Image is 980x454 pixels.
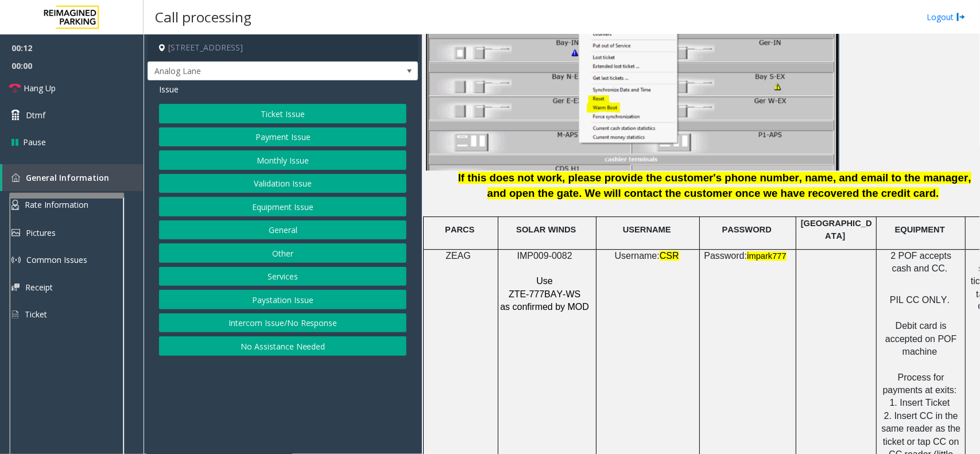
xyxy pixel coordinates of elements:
[159,243,406,263] button: Other
[895,225,945,234] span: EQUIPMENT
[23,136,46,148] span: Pause
[509,289,580,299] span: ZTE-777BAY-WS
[159,127,406,147] button: Payment Issue
[615,251,660,261] span: Username:
[801,219,872,240] span: [GEOGRAPHIC_DATA]
[660,251,679,261] span: CSR
[159,83,179,95] span: Issue
[885,321,957,356] span: Debit card is accepted on POF machine
[159,336,406,356] button: No Assistance Needed
[26,109,45,121] span: Dtmf
[446,251,471,261] span: ZEAG
[890,295,950,305] span: PIL CC ONLY.
[890,398,950,408] span: 1. Insert Ticket
[149,3,257,31] h3: Call processing
[2,164,144,191] a: General Information
[148,34,418,61] h4: [STREET_ADDRESS]
[927,11,966,23] a: Logout
[704,251,747,261] span: Password:
[24,82,56,94] span: Hang Up
[445,225,474,234] span: PARCS
[749,251,787,261] span: mpark777
[747,251,749,261] span: i
[159,197,406,216] button: Equipment Issue
[458,172,971,199] span: If this does not work, please provide the customer's phone number, name, and email to the manager...
[585,187,939,199] span: We will contact the customer once we have recovered the credit card.
[159,290,406,309] button: Paystation Issue
[536,276,552,286] span: Use
[517,251,572,261] span: IMP009-0082
[956,11,966,23] img: logout
[883,372,957,395] span: Process for payments at exits:
[159,267,406,286] button: Services
[159,150,406,170] button: Monthly Issue
[159,313,406,333] button: Intercom Issue/No Response
[516,225,576,234] span: SOLAR WINDS
[159,174,406,193] button: Validation Issue
[148,62,363,80] span: Analog Lane
[722,225,772,234] span: PASSWORD
[26,172,109,183] span: General Information
[500,302,589,312] span: as confirmed by MOD
[159,104,406,123] button: Ticket Issue
[623,225,671,234] span: USERNAME
[890,251,951,273] span: 2 POF accepts cash and CC.
[11,173,20,182] img: 'icon'
[159,220,406,240] button: General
